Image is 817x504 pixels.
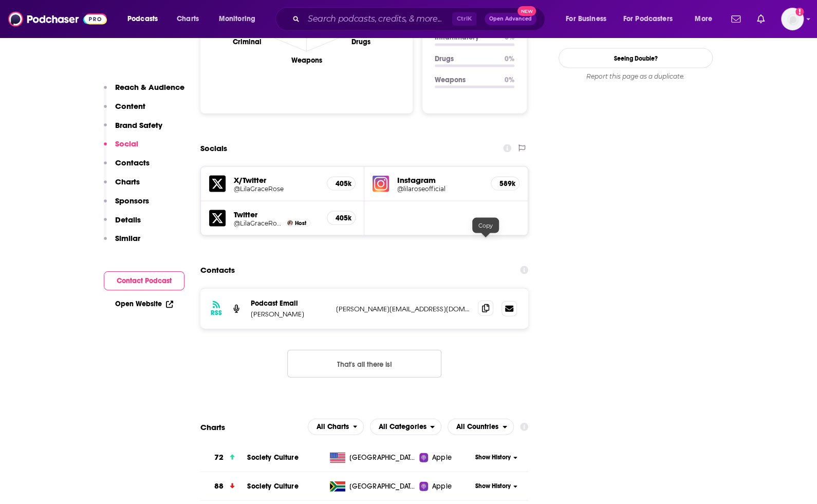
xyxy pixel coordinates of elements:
h2: Categories [370,418,441,435]
p: 0 % [505,54,514,63]
button: Contacts [104,158,150,177]
h5: Instagram [397,175,482,184]
p: Contacts [115,158,150,167]
button: Charts [104,177,140,196]
h2: Contacts [200,260,235,279]
span: Open Advanced [489,16,532,22]
span: Apple [432,481,452,491]
a: @LilaGraceRose [234,219,283,227]
span: New [517,6,536,16]
a: Apple [419,452,471,462]
p: Sponsors [115,196,149,206]
img: Lila Rose [287,220,293,226]
span: All Categories [379,423,426,430]
span: Host [295,219,306,226]
span: All Countries [456,423,498,430]
span: United States [349,452,416,462]
button: open menu [212,11,269,27]
p: [PERSON_NAME] [251,309,328,318]
h5: 405k [336,179,347,188]
a: Apple [419,481,471,491]
p: Charts [115,177,140,186]
h3: 72 [214,451,224,463]
text: Weapons [291,55,322,64]
h3: RSS [211,308,222,316]
span: Apple [432,452,452,462]
input: Search podcasts, credits, & more... [304,11,452,27]
span: Show History [475,453,510,461]
button: open menu [120,11,171,27]
button: Similar [104,233,140,252]
button: Open AdvancedNew [485,13,536,25]
button: Contact Podcast [104,271,184,290]
h3: 88 [214,480,224,492]
span: Logged in as TinaPugh [781,8,804,30]
p: Reach & Audience [115,82,184,92]
button: Sponsors [104,196,149,215]
h2: Countries [448,418,514,435]
button: Content [104,101,145,120]
button: Show History [472,453,521,461]
h5: X/Twitter [234,175,319,184]
h5: 405k [336,213,347,222]
button: open menu [617,11,688,27]
div: Copy [472,217,499,233]
a: [GEOGRAPHIC_DATA] [326,481,420,491]
button: open menu [559,11,619,27]
text: Drugs [351,37,370,46]
span: Ctrl K [452,12,476,26]
button: Brand Safety [104,120,162,139]
h2: Socials [200,138,227,158]
a: Charts [170,11,205,27]
a: [GEOGRAPHIC_DATA] [326,452,420,462]
span: South Africa [349,481,416,491]
a: 88 [200,472,247,500]
p: Podcast Email [251,298,328,307]
button: Social [104,139,138,158]
span: Podcasts [127,12,158,26]
p: Similar [115,233,140,243]
div: Search podcasts, credits, & more... [285,7,555,31]
button: Nothing here. [287,349,441,377]
button: Show History [472,481,521,490]
span: For Podcasters [623,12,673,26]
p: Brand Safety [115,120,162,130]
a: 72 [200,443,247,471]
a: Show notifications dropdown [727,10,745,28]
button: open menu [688,11,725,27]
a: Society Culture [247,453,298,461]
a: @LilaGraceRose [234,184,319,192]
h2: Charts [200,422,225,432]
svg: Add a profile image [795,8,804,16]
h5: Twitter [234,209,319,219]
span: Charts [177,12,199,26]
button: open menu [308,418,364,435]
img: iconImage [373,175,389,192]
p: Social [115,139,138,148]
span: Show History [475,481,510,490]
h2: Platforms [308,418,364,435]
p: Weapons [435,75,496,84]
p: [PERSON_NAME][EMAIL_ADDRESS][DOMAIN_NAME] [336,304,470,313]
button: Show profile menu [781,8,804,30]
p: Content [115,101,145,111]
button: Details [104,215,141,234]
p: Drugs [435,54,496,63]
a: @lilaroseofficial [397,184,482,192]
span: All Charts [317,423,349,430]
p: 0 % [505,75,514,84]
a: Society Culture [247,481,298,490]
text: Criminal [233,37,262,46]
button: open menu [448,418,514,435]
span: For Business [566,12,606,26]
button: open menu [370,418,441,435]
img: User Profile [781,8,804,30]
span: More [695,12,712,26]
img: Podchaser - Follow, Share and Rate Podcasts [8,9,107,29]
